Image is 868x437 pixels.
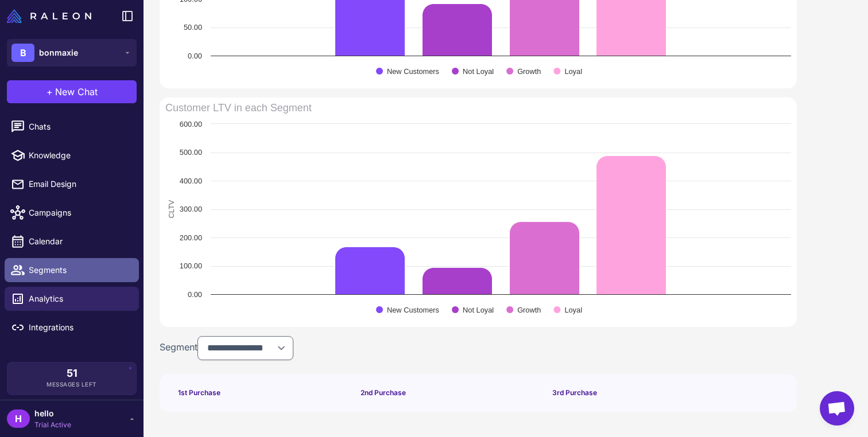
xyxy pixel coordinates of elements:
span: 1st Purchase [178,388,220,398]
text: New Customers [387,67,439,76]
text: 200.00 [180,233,202,242]
text: 100.00 [180,262,202,270]
div: Segment [160,336,797,360]
text: Not Loyal [463,67,494,76]
text: Not Loyal [463,306,494,314]
a: Knowledge [5,143,139,167]
text: CLTV [167,200,176,218]
span: Trial Active [34,420,71,430]
text: Loyal [564,306,582,314]
span: Knowledge [29,149,130,162]
div: B [11,44,34,62]
div: H [7,409,30,428]
span: 2nd Purchase [361,388,406,398]
text: 600.00 [180,120,202,128]
text: 0.00 [188,290,202,299]
span: + [46,85,53,99]
span: Integrations [29,321,130,334]
span: Calendar [29,235,130,248]
text: 400.00 [180,177,202,185]
a: Open chat [820,391,854,426]
span: Messages Left [46,380,97,389]
img: Raleon Logo [7,9,91,23]
text: Loyal [564,67,582,76]
text: Customer LTV in each Segment [165,102,312,114]
span: Analytics [29,292,130,305]
span: Email Design [29,178,130,190]
text: 50.00 [184,23,202,32]
a: Chats [5,115,139,139]
svg: Customer LTV in each Segment [160,97,797,327]
span: Segments [29,264,130,276]
button: +New Chat [7,80,137,103]
span: 3rd Purchase [552,388,597,398]
text: New Customers [387,306,439,314]
span: New Chat [55,85,98,99]
text: 0.00 [188,52,202,60]
text: Growth [517,67,541,76]
text: 500.00 [180,148,202,157]
span: Chats [29,120,130,133]
a: Integrations [5,315,139,340]
span: Campaigns [29,206,130,219]
a: Calendar [5,229,139,253]
span: bonmaxie [39,46,78,59]
span: 51 [67,368,77,379]
button: Bbonmaxie [7,39,137,67]
a: Email Design [5,172,139,196]
text: 300.00 [180,205,202,213]
a: Analytics [5,287,139,311]
a: Segments [5,258,139,282]
span: hello [34,407,71,420]
text: Growth [517,306,541,314]
a: Campaigns [5,201,139,225]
